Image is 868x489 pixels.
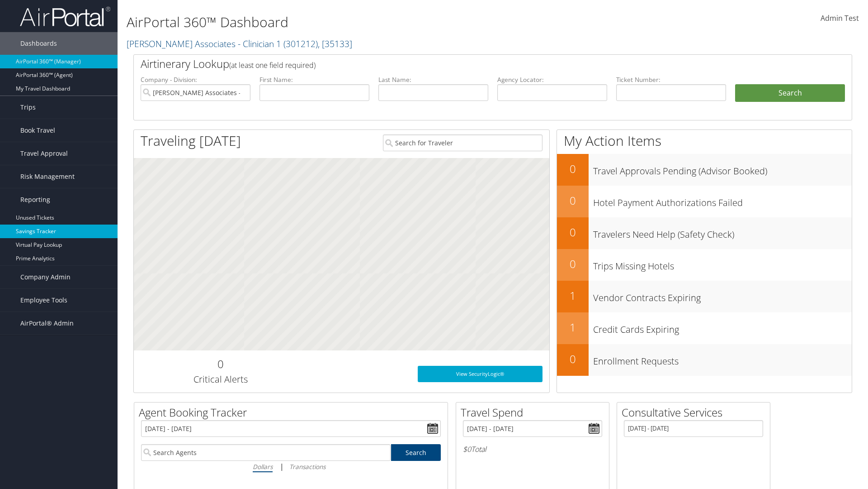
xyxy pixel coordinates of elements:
a: Search [391,444,441,461]
span: , [ 35133 ] [318,38,352,50]
h3: Critical Alerts [141,373,300,386]
h2: 1 [557,288,589,303]
h2: 0 [557,161,589,177]
a: 0Trips Missing Hotels [557,249,852,281]
input: Search Agents [141,444,391,461]
a: 0Hotel Payment Authorizations Failed [557,186,852,217]
a: 0Travelers Need Help (Safety Check) [557,217,852,249]
a: [PERSON_NAME] Associates - Clinician 1 [127,38,352,50]
h3: Travel Approvals Pending (Advisor Booked) [593,160,852,177]
h1: Traveling [DATE] [141,131,241,150]
h3: Vendor Contracts Expiring [593,287,852,304]
input: Search for Traveler [383,134,542,151]
h1: AirPortal 360™ Dashboard [127,13,615,32]
label: First Name: [259,75,369,84]
span: Book Travel [20,119,55,142]
span: Risk Management [20,165,75,188]
label: Last Name: [378,75,488,84]
a: View SecurityLogic® [418,366,542,382]
button: Search [735,84,845,102]
a: 1Credit Cards Expiring [557,312,852,344]
h2: Agent Booking Tracker [139,405,448,420]
a: 0Travel Approvals Pending (Advisor Booked) [557,154,852,186]
h2: Airtinerary Lookup [141,56,785,72]
span: $0 [463,444,471,454]
h2: 1 [557,320,589,335]
h2: 0 [141,356,300,372]
a: Admin Test [821,5,859,33]
span: Trips [20,96,36,119]
a: 1Vendor Contracts Expiring [557,281,852,312]
h2: Consultative Services [622,405,770,420]
i: Transactions [289,462,325,471]
h6: Total [463,444,602,454]
label: Ticket Number: [616,75,726,84]
h3: Hotel Payment Authorizations Failed [593,192,852,209]
h2: Travel Spend [461,405,609,420]
h2: 0 [557,193,589,208]
label: Company - Division: [141,75,250,84]
h3: Credit Cards Expiring [593,319,852,336]
h3: Trips Missing Hotels [593,255,852,273]
span: Employee Tools [20,289,67,312]
h2: 0 [557,351,589,367]
label: Agency Locator: [497,75,607,84]
span: Dashboards [20,32,57,55]
span: AirPortal® Admin [20,312,74,335]
h3: Travelers Need Help (Safety Check) [593,224,852,241]
span: Company Admin [20,266,71,288]
h1: My Action Items [557,131,852,150]
span: (at least one field required) [229,60,316,70]
i: Dollars [253,462,273,471]
span: Travel Approval [20,142,68,165]
h2: 0 [557,256,589,272]
span: Admin Test [821,13,859,23]
img: airportal-logo.png [20,6,110,27]
h2: 0 [557,225,589,240]
span: ( 301212 ) [283,38,318,50]
h3: Enrollment Requests [593,350,852,368]
div: | [141,461,441,472]
span: Reporting [20,188,50,211]
a: 0Enrollment Requests [557,344,852,376]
